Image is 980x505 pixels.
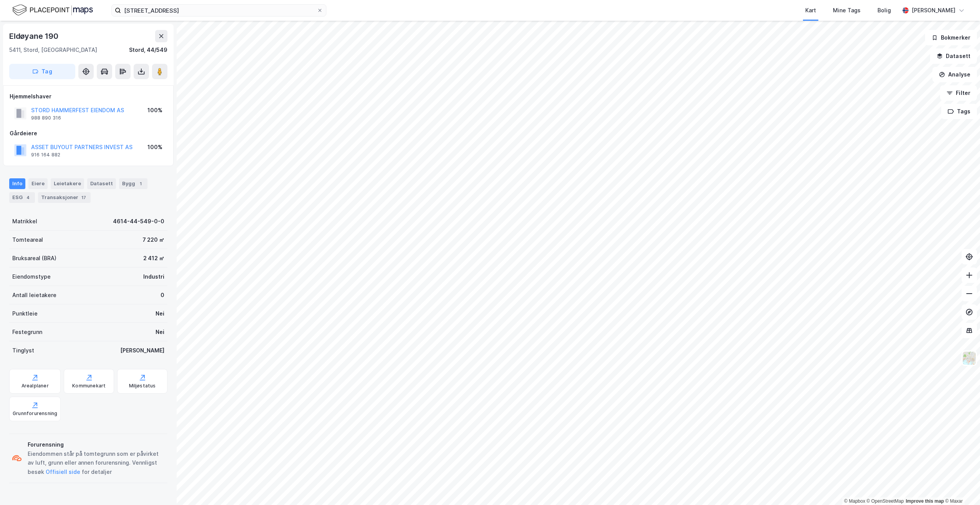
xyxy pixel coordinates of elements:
div: 988 890 316 [31,115,61,121]
button: Tags [941,104,977,119]
div: Arealplaner [22,383,49,389]
img: Z [962,351,977,365]
div: Transaksjoner [38,192,91,203]
div: 2 412 ㎡ [143,254,164,263]
div: 100% [147,106,162,115]
a: Mapbox [844,498,865,504]
div: Leietakere [51,178,84,189]
div: Eldøyane 190 [9,30,60,42]
button: Datasett [930,48,977,64]
div: Nei [156,327,164,337]
div: Stord, 44/549 [129,45,167,55]
div: ESG [9,192,35,203]
div: 4 [24,194,32,201]
div: 4614-44-549-0-0 [113,217,164,226]
div: 100% [147,143,162,152]
div: 1 [137,180,144,188]
img: logo.f888ab2527a4732fd821a326f86c7f29.svg [12,3,93,17]
div: Info [9,178,25,189]
div: Nei [156,309,164,318]
div: Eiendommen står på tomtegrunn som er påvirket av luft, grunn eller annen forurensning. Vennligst ... [28,449,164,477]
div: Matrikkel [12,217,37,226]
div: Bygg [119,178,147,189]
button: Analyse [932,67,977,82]
div: Kart [805,6,816,15]
div: Miljøstatus [129,383,156,389]
div: Eiere [28,178,48,189]
div: Mine Tags [833,6,861,15]
a: Improve this map [906,498,944,504]
div: Bolig [877,6,891,15]
div: [PERSON_NAME] [120,346,164,355]
div: Tinglyst [12,346,34,355]
button: Filter [940,85,977,101]
a: OpenStreetMap [867,498,904,504]
div: Hjemmelshaver [10,92,167,101]
div: 17 [80,194,88,201]
iframe: Chat Widget [942,468,980,505]
div: [PERSON_NAME] [912,6,955,15]
div: Grunnforurensning [13,410,57,417]
button: Bokmerker [925,30,977,45]
div: Kommunekart [72,383,106,389]
button: Tag [9,64,75,79]
div: Festegrunn [12,327,42,337]
div: Datasett [87,178,116,189]
input: Søk på adresse, matrikkel, gårdeiere, leietakere eller personer [121,5,317,16]
div: 5411, Stord, [GEOGRAPHIC_DATA] [9,45,97,55]
div: 7 220 ㎡ [142,235,164,244]
div: Gårdeiere [10,129,167,138]
div: Eiendomstype [12,272,51,281]
div: Punktleie [12,309,38,318]
div: 916 164 882 [31,152,60,158]
div: Forurensning [28,440,164,449]
div: Bruksareal (BRA) [12,254,56,263]
div: Industri [143,272,164,281]
div: Tomteareal [12,235,43,244]
div: Antall leietakere [12,291,56,300]
div: 0 [161,291,164,300]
